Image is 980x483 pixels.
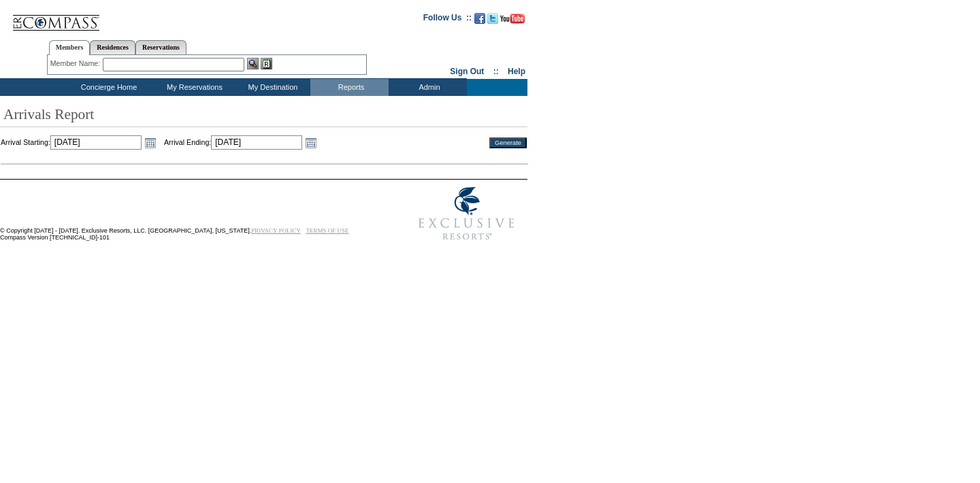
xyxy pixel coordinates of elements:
img: Subscribe to our YouTube Channel [500,14,525,24]
a: PRIVACY POLICY [251,227,301,234]
a: Members [49,40,91,55]
td: Follow Us :: [423,12,472,28]
a: Open the calendar popup. [143,135,158,150]
a: Reservations [135,40,186,54]
img: View [247,58,259,69]
img: Reservations [261,58,272,69]
img: Exclusive Resorts [406,180,527,248]
td: Admin [389,79,467,96]
img: Become our fan on Facebook [474,13,485,24]
input: Generate [489,137,527,148]
td: My Reservations [154,79,232,96]
img: Compass Home [12,3,100,31]
a: Subscribe to our YouTube Channel [500,17,525,25]
img: Follow us on Twitter [487,13,498,24]
a: Become our fan on Facebook [474,17,485,25]
a: Help [508,67,525,76]
a: Follow us on Twitter [487,17,498,25]
td: Arrival Starting: Arrival Ending: [1,135,471,150]
div: Member Name: [50,58,103,69]
span: :: [493,67,499,76]
a: Open the calendar popup. [304,135,318,150]
td: Concierge Home [61,79,154,96]
a: Residences [90,40,135,54]
td: Reports [310,79,389,96]
a: TERMS OF USE [306,227,349,234]
td: My Destination [232,79,310,96]
a: Sign Out [450,67,484,76]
